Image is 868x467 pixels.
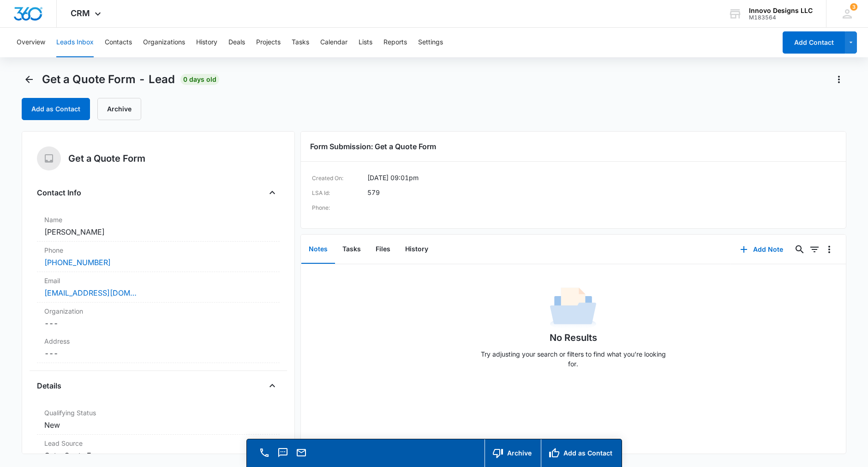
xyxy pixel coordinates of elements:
div: Lead SourceGet a Quote Form [37,435,280,465]
h4: Details [37,380,61,391]
h4: Contact Info [37,187,81,198]
button: Close [265,378,280,393]
button: Add Note [731,238,792,261]
button: Add as Contact [541,439,622,467]
dd: --- [44,318,272,329]
p: Try adjusting your search or filters to find what you’re looking for. [476,349,670,369]
div: notifications count [850,3,857,11]
dd: --- [44,348,272,359]
span: Get a Quote Form - Lead [42,73,175,86]
label: Phone [44,245,272,255]
h3: Form Submission: Get a Quote Form [310,141,837,152]
button: Email [295,446,308,459]
button: Lists [359,28,372,57]
a: Call [258,452,271,460]
h1: No Results [550,331,597,345]
button: Deals [228,28,245,57]
label: Email [44,276,272,285]
button: Filters [807,242,822,257]
button: Tasks [292,28,309,57]
button: Contacts [105,28,132,57]
button: Projects [256,28,281,57]
label: Qualifying Status [44,408,272,418]
button: Search... [792,242,807,257]
button: Organizations [143,28,185,57]
button: History [398,235,436,264]
dd: [PERSON_NAME] [44,226,272,237]
button: Notes [301,235,335,264]
div: account id [749,14,813,21]
button: Add Contact [783,31,845,54]
h5: Get a Quote Form [68,152,145,165]
button: Files [368,235,398,264]
div: Qualifying StatusNew [37,404,280,435]
dd: Get a Quote Form [44,450,272,461]
button: Overflow Menu [822,242,837,257]
a: [EMAIL_ADDRESS][DOMAIN_NAME] [44,287,137,298]
a: Text [276,452,289,460]
img: No Data [550,285,596,331]
button: Leads Inbox [56,28,94,57]
dt: Phone: [312,202,367,213]
span: CRM [71,8,90,18]
dt: Lead Source [44,438,272,448]
dt: LSA Id: [312,188,367,199]
dd: [DATE] 09:01pm [367,173,419,184]
button: Archive [97,98,141,120]
div: Phone[PHONE_NUMBER] [37,242,280,272]
a: [PHONE_NUMBER] [44,257,111,268]
dd: 579 [367,188,380,199]
button: Back [22,72,36,87]
div: Email[EMAIL_ADDRESS][DOMAIN_NAME] [37,272,280,303]
label: Address [44,336,272,346]
button: Overview [17,28,45,57]
span: 3 [850,3,857,11]
div: Name[PERSON_NAME] [37,211,280,242]
div: Address--- [37,333,280,363]
label: Organization [44,306,272,316]
button: Settings [418,28,443,57]
div: Organization--- [37,303,280,333]
button: Call [258,446,271,459]
button: Tasks [335,235,368,264]
button: History [196,28,217,57]
button: Calendar [320,28,347,57]
button: Reports [383,28,407,57]
button: Text [276,446,289,459]
label: Name [44,215,272,224]
button: Close [265,185,280,200]
dd: New [44,419,272,431]
span: 0 days old [180,74,219,85]
button: Add as Contact [22,98,90,120]
button: Actions [832,72,846,87]
a: Email [295,452,308,460]
div: account name [749,7,813,14]
button: Archive [485,439,541,467]
dt: Created On: [312,173,367,184]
